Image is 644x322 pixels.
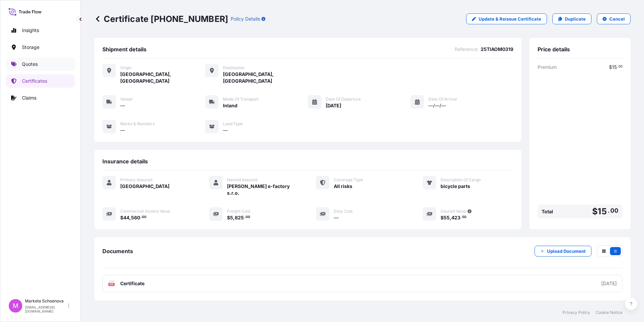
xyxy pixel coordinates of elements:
[223,71,308,84] span: [GEOGRAPHIC_DATA], [GEOGRAPHIC_DATA]
[535,246,591,257] button: Upload Document
[592,207,598,216] span: $
[441,183,470,190] span: bicycle parts
[120,71,205,84] span: [GEOGRAPHIC_DATA], [GEOGRAPHIC_DATA]
[547,248,586,254] p: Upload Document
[230,215,233,220] span: 5
[326,97,361,102] span: Date of Departure
[6,41,75,54] a: Storage
[608,209,610,213] span: .
[246,216,250,218] span: 00
[22,61,38,68] p: Quotes
[140,216,141,218] span: .
[334,214,339,221] span: —
[131,215,140,220] span: 560
[479,16,541,22] p: Update & Reissue Certificate
[244,216,245,218] span: .
[538,46,570,53] span: Price details
[598,207,607,216] span: 15
[120,280,144,287] span: Certificate
[326,102,341,109] span: [DATE]
[565,16,586,22] p: Duplicate
[444,215,450,220] span: 55
[109,283,114,286] text: PDF
[451,215,460,220] span: 423
[120,209,170,214] span: Commercial Invoice Value
[120,121,155,127] span: Marks & Numbers
[223,97,259,102] span: Mode of Transport
[455,46,479,53] span: Reference :
[538,64,557,71] span: Premium
[22,78,47,84] p: Certificates
[120,127,125,134] span: —
[595,310,622,315] a: Cookie Notice
[609,16,625,22] p: Cancel
[481,46,513,53] span: 25TIAOM0319
[120,102,125,109] span: —
[6,74,75,88] a: Certificates
[94,14,228,24] p: Certificate [PHONE_NUMBER]
[610,209,618,213] span: 00
[223,127,228,134] span: —
[441,215,444,220] span: $
[227,177,257,183] span: Named Assured
[233,215,235,220] span: ,
[235,215,244,220] span: 825
[441,177,481,183] span: Description Of Cargo
[120,183,169,190] span: [GEOGRAPHIC_DATA]
[462,216,466,218] span: 50
[102,248,133,254] span: Documents
[466,14,547,24] a: Update & Reissue Certificate
[223,102,237,109] span: Inland
[22,27,39,34] p: Insights
[552,14,591,24] a: Duplicate
[227,209,250,214] span: Freight Cost
[6,24,75,37] a: Insights
[227,215,230,220] span: $
[334,209,353,214] span: Duty Cost
[223,121,243,127] span: Load Type
[102,275,622,292] a: PDFCertificate[DATE]
[22,95,36,101] p: Claims
[120,215,123,220] span: $
[227,183,300,196] span: [PERSON_NAME] e-factory s.r.o.
[123,215,129,220] span: 44
[612,65,617,70] span: 15
[428,97,457,102] span: Date of Arrival
[13,302,18,309] span: M
[102,158,148,165] span: Insurance details
[22,44,39,51] p: Storage
[120,177,152,183] span: Primary Assured
[597,14,631,24] button: Cancel
[609,65,612,70] span: $
[120,65,132,71] span: Origin
[142,216,147,218] span: 00
[601,280,617,287] div: [DATE]
[120,97,132,102] span: Vessel
[618,65,622,68] span: 00
[25,305,67,313] p: [EMAIL_ADDRESS][DOMAIN_NAME]
[428,102,446,109] span: —/—/—
[441,209,466,214] span: Insured Value
[231,16,260,22] p: Policy Details
[129,215,131,220] span: ,
[334,177,363,183] span: Coverage Type
[450,215,451,220] span: ,
[562,310,590,315] a: Privacy Policy
[6,57,75,71] a: Quotes
[334,183,352,190] span: All risks
[102,46,147,53] span: Shipment details
[6,91,75,105] a: Claims
[25,298,67,304] p: Marketa Schoenova
[223,65,245,71] span: Destination
[542,208,553,215] span: Total
[461,216,462,218] span: .
[617,65,618,68] span: .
